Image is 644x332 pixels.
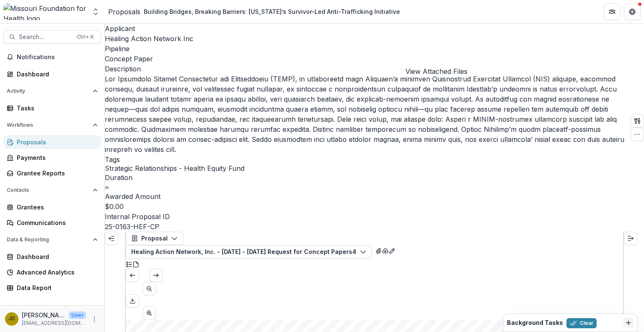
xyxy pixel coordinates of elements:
[3,233,101,246] button: Open Data & Reporting
[22,311,65,319] p: [PERSON_NAME]
[22,319,86,327] p: [EMAIL_ADDRESS][DOMAIN_NAME]
[126,259,132,269] button: Plaintext view
[105,173,627,183] p: Duration
[108,7,140,17] a: Proposals
[375,245,382,255] button: View Attached Files
[389,245,395,255] button: Edit as form
[105,74,627,154] p: Lor Ipsumdolo Sitamet Consectetur adi Elitseddoeiu (TEMP), in utlaboreetd magn Aliquaen’a minimve...
[17,138,94,146] div: Proposals
[19,34,72,41] span: Search...
[17,203,94,212] div: Grantees
[17,283,94,292] div: Data Report
[17,153,94,162] div: Payments
[3,216,101,230] a: Communications
[105,64,627,74] p: Description
[17,54,98,61] span: Notifications
[624,232,637,245] button: Expand right
[3,166,101,180] a: Grantee Reports
[3,183,101,197] button: Open Contacts
[3,101,101,115] a: Tasks
[105,34,193,43] a: Healing Action Network Inc
[17,268,94,277] div: Advanced Analytics
[132,259,139,269] button: PDF view
[3,30,101,44] button: Search...
[144,7,400,16] div: Building Bridges, Breaking Barriers: [US_STATE]’s Survivor-Led Anti-Trafficking Initiative
[3,84,101,98] button: Open Activity
[624,3,641,20] button: Get Help
[126,269,139,282] button: Scroll to previous page
[105,201,124,212] p: $0.00
[90,3,101,20] button: Open entity switcher
[105,54,153,64] p: Concept Paper
[405,66,467,76] div: View Attached Files
[105,191,627,201] p: Awarded Amount
[623,318,634,328] button: Dismiss
[69,311,86,319] p: User
[604,3,621,20] button: Partners
[17,104,94,112] div: Tasks
[17,70,94,78] div: Dashboard
[3,265,101,279] a: Advanced Analytics
[143,306,156,320] button: Scroll to next page
[105,154,627,165] p: Tags
[105,44,627,54] p: Pipeline
[105,212,627,222] p: Internal Proposal ID
[507,319,563,327] h2: Background Tasks
[105,24,627,34] p: Applicant
[3,135,101,149] a: Proposals
[105,222,159,232] p: 25-0163-HEF-CP
[105,183,109,191] p: ∞
[17,252,94,261] div: Dashboard
[8,316,15,322] div: Jennifer Carter Dochler
[75,32,96,42] div: Ctrl + K
[7,88,89,94] span: Activity
[17,169,94,178] div: Grantee Reports
[105,232,118,245] button: Expand left
[143,282,156,295] button: Scroll to previous page
[3,281,101,295] a: Data Report
[108,5,403,18] nav: breadcrumb
[3,50,101,64] button: Notifications
[126,294,139,308] button: Download PDF
[7,237,89,243] span: Data & Reporting
[3,118,101,132] button: Open Workflows
[3,151,101,165] a: Payments
[7,187,89,193] span: Contacts
[566,318,597,328] button: Clear
[17,218,94,227] div: Communications
[7,122,89,128] span: Workflows
[149,269,163,282] button: Scroll to next page
[3,250,101,264] a: Dashboard
[3,3,86,20] img: Missouri Foundation for Health logo
[126,245,372,259] button: Healing Action Network, Inc. - [DATE] - [DATE] Request for Concept Papers4
[89,314,99,324] button: More
[3,200,101,214] a: Grantees
[126,232,183,245] button: Proposal
[3,67,101,81] a: Dashboard
[105,165,244,173] span: Strategic Relationships - Health Equity Fund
